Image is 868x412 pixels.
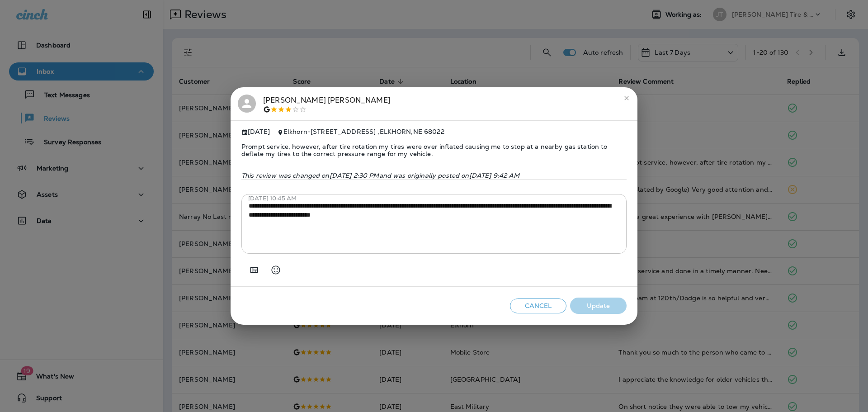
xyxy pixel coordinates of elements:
span: Elkhorn - [STREET_ADDRESS] , ELKHORN , NE 68022 [283,128,444,136]
button: Cancel [510,298,566,313]
span: [DATE] [241,128,270,136]
span: and was originally posted on [DATE] 9:42 AM [379,171,520,180]
button: Add in a premade template [245,261,263,279]
button: close [619,91,634,105]
p: This review was changed on [DATE] 2:30 PM [241,172,627,179]
div: [PERSON_NAME] [PERSON_NAME] [263,95,391,114]
span: Prompt service, however, after tire rotation my tires were over inflated causing me to stop at a ... [241,136,627,165]
button: Select an emoji [267,261,285,279]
